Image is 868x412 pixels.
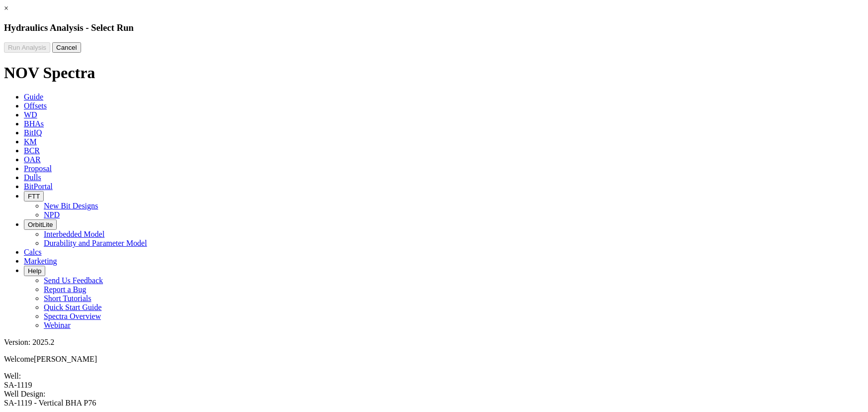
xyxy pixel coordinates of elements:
[4,4,8,12] a: ×
[4,22,864,33] h3: Hydraulics Analysis - Select Run
[44,303,101,311] a: Quick Start Guide
[44,285,86,294] a: Report a Bug
[24,102,47,110] span: Offsets
[24,128,42,137] span: BitIQ
[4,64,864,82] h1: NOV Spectra
[44,312,101,320] a: Spectra Overview
[52,42,81,53] button: Cancel
[44,230,104,238] a: Interbedded Model
[28,221,53,228] span: OrbitLite
[4,42,50,53] button: Run Analysis
[44,239,147,247] a: Durability and Parameter Model
[24,182,53,191] span: BitPortal
[4,399,96,407] span: SA-1119 - Vertical BHA P76
[24,119,44,128] span: BHAs
[24,173,41,182] span: Dulls
[4,355,864,364] p: Welcome
[24,137,37,146] span: KM
[34,355,97,363] span: [PERSON_NAME]
[24,93,43,101] span: Guide
[24,146,40,155] span: BCR
[24,257,57,265] span: Marketing
[28,267,41,275] span: Help
[24,164,52,173] span: Proposal
[44,210,60,219] a: NPD
[24,110,37,119] span: WD
[44,321,71,329] a: Webinar
[4,381,32,389] span: SA-1119
[28,193,40,200] span: FTT
[44,294,92,303] a: Short Tutorials
[24,155,41,164] span: OAR
[4,338,864,347] div: Version: 2025.2
[4,372,864,390] span: Well:
[44,276,103,285] a: Send Us Feedback
[44,202,98,210] a: New Bit Designs
[24,248,42,256] span: Calcs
